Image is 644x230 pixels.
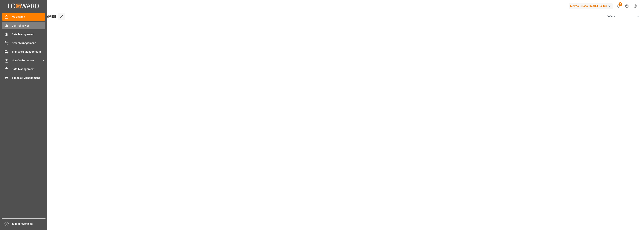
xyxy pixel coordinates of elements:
[614,2,623,10] button: show 1 new notifications
[2,31,45,38] a: Rate Management
[569,3,613,9] div: Melitta Europa GmbH & Co. KG
[12,32,45,36] span: Rate Management
[12,50,45,54] span: Transport Management
[12,41,45,45] span: Order Management
[619,2,622,6] span: 1
[12,222,46,226] span: Sidebar Settings
[2,13,45,21] a: My Cockpit
[2,48,45,55] a: Transport Management
[623,2,631,10] button: Help Center
[12,59,41,63] span: Non Conformance
[2,74,45,81] a: Timeslot Management
[2,22,45,29] a: Control Tower
[604,13,641,20] button: open menu
[12,15,45,19] span: My Cockpit
[12,67,45,71] span: Data Management
[569,2,614,10] button: Melitta Europa GmbH & Co. KG
[607,15,615,19] span: Default
[12,76,45,80] span: Timeslot Management
[2,39,45,47] a: Order Management
[12,24,45,28] span: Control Tower
[2,66,45,73] a: Data Management
[16,13,56,20] span: Hello [PERSON_NAME]!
